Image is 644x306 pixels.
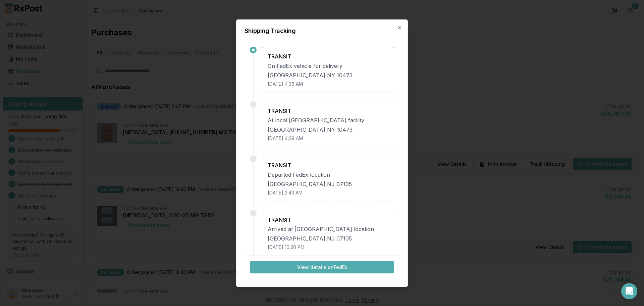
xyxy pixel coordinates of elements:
[268,80,388,87] div: [DATE] 4:36 AM
[268,125,388,133] div: [GEOGRAPHIC_DATA] , NY 10473
[268,170,388,178] div: Departed FedEx location
[250,261,394,273] button: View details onFedEx
[268,106,388,115] div: TRANSIT
[268,189,388,196] div: [DATE] 2:43 AM
[268,135,388,141] div: [DATE] 4:29 AM
[268,234,388,242] div: [GEOGRAPHIC_DATA] , NJ 07105
[268,61,388,70] div: On FedEx vehicle for delivery
[268,244,388,250] div: [DATE] 10:20 PM
[268,225,388,233] div: Arrived at [GEOGRAPHIC_DATA] location
[245,28,399,34] h2: Shipping Tracking
[268,71,388,79] div: [GEOGRAPHIC_DATA] , NY 10473
[268,215,388,223] div: TRANSIT
[268,52,388,60] div: TRANSIT
[268,116,388,124] div: At local [GEOGRAPHIC_DATA] facility
[268,161,388,169] div: TRANSIT
[268,180,388,188] div: [GEOGRAPHIC_DATA] , NJ 07105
